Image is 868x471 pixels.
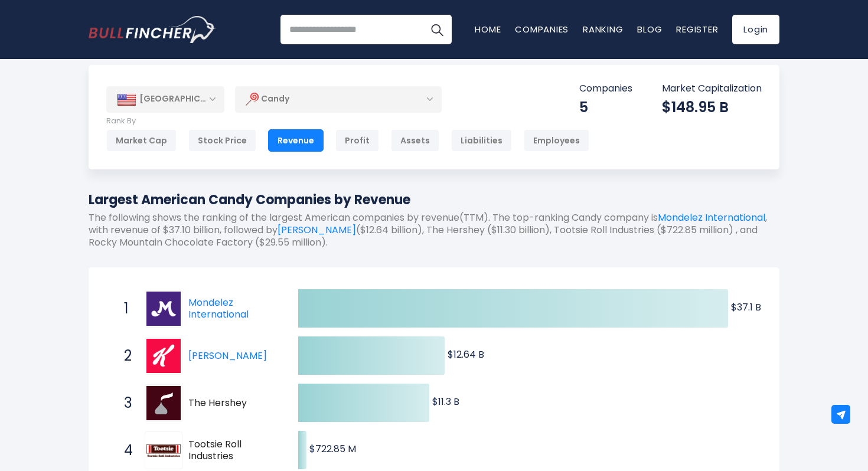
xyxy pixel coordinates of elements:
a: Mondelez International [145,290,188,328]
div: Assets [391,129,439,152]
div: Profit [335,129,379,152]
div: $148.95 B [662,98,762,116]
img: Bullfincher logo [89,16,216,43]
a: Login [732,15,779,44]
a: Mondelez International [188,296,249,322]
span: 1 [118,299,130,319]
p: The following shows the ranking of the largest American companies by revenue(TTM). The top-rankin... [89,212,779,248]
p: Companies [579,83,632,95]
a: Go to homepage [89,16,216,43]
a: Kellogg [145,337,188,375]
a: Companies [515,23,569,35]
div: Market Cap [106,129,177,152]
span: 3 [118,393,130,413]
div: Candy [235,86,442,113]
div: Employees [524,129,589,152]
img: Kellogg [146,339,181,373]
a: Ranking [583,23,623,35]
img: The Hershey [146,386,181,420]
h1: Largest American Candy Companies by Revenue [89,190,779,210]
a: [PERSON_NAME] [278,223,356,237]
div: 5 [579,98,632,116]
a: [PERSON_NAME] [188,349,267,362]
text: $722.85 M [309,442,356,456]
span: The Hershey [188,397,278,410]
img: Tootsie Roll Industries [146,444,181,457]
p: Market Capitalization [662,83,762,95]
text: $12.64 B [448,348,484,361]
a: Blog [637,23,662,35]
text: $37.1 B [731,300,761,314]
span: Tootsie Roll Industries [188,439,278,463]
div: Stock Price [188,129,256,152]
a: Register [676,23,718,35]
span: 4 [118,440,130,460]
span: 2 [118,346,130,366]
div: Revenue [268,129,324,152]
button: Search [422,15,452,44]
a: Home [475,23,501,35]
div: Liabilities [451,129,512,152]
img: Mondelez International [146,292,181,326]
p: Rank By [106,116,589,126]
div: [GEOGRAPHIC_DATA] [106,86,224,112]
a: Mondelez International [658,211,765,224]
text: $11.3 B [432,395,459,408]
